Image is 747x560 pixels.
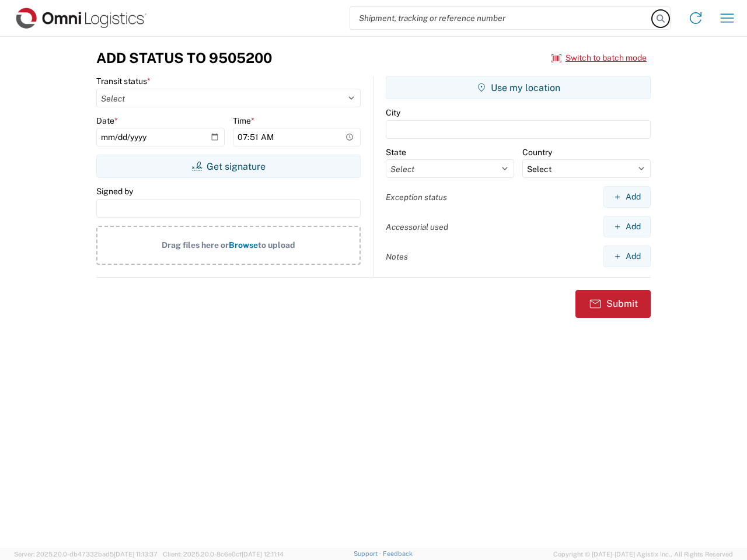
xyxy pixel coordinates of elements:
[96,76,151,86] label: Transit status
[386,107,400,118] label: City
[163,551,284,558] span: Client: 2025.20.0-8c6e0cf
[386,76,651,99] button: Use my location
[114,551,158,558] span: [DATE] 11:13:37
[354,550,383,557] a: Support
[96,155,361,178] button: Get signature
[14,551,158,558] span: Server: 2025.20.0-db47332bad5
[575,290,651,318] button: Submit
[96,186,133,197] label: Signed by
[553,549,733,559] span: Copyright © [DATE]-[DATE] Agistix Inc., All Rights Reserved
[522,147,552,157] label: Country
[233,116,254,126] label: Time
[162,240,229,250] span: Drag files here or
[96,116,118,126] label: Date
[229,240,258,250] span: Browse
[603,246,651,267] button: Add
[383,550,413,557] a: Feedback
[386,251,408,262] label: Notes
[350,7,652,29] input: Shipment, tracking or reference number
[551,48,647,68] button: Switch to batch mode
[386,147,406,157] label: State
[603,186,651,208] button: Add
[603,216,651,237] button: Add
[242,551,284,558] span: [DATE] 12:11:14
[96,50,272,66] h3: Add Status to 9505200
[386,192,447,202] label: Exception status
[386,222,448,232] label: Accessorial used
[258,240,295,250] span: to upload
